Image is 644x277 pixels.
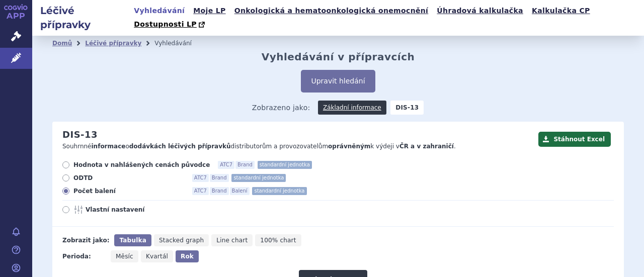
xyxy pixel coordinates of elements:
p: Souhrnné o distributorům a provozovatelům k výdeji v . [62,142,533,151]
span: Stacked graph [159,237,204,244]
h2: Vyhledávání v přípravcích [262,51,415,63]
span: ATC7 [218,161,234,169]
strong: DIS-13 [390,101,424,115]
a: Onkologická a hematoonkologická onemocnění [231,4,432,18]
a: Kalkulačka CP [529,4,593,18]
h2: DIS-13 [62,129,98,140]
span: Tabulka [119,237,146,244]
span: Line chart [216,237,248,244]
span: Brand [210,174,229,182]
a: Vyhledávání [131,4,188,18]
span: Brand [210,187,229,195]
span: Kvartál [146,253,168,260]
strong: oprávněným [328,143,370,150]
button: Upravit hledání [301,70,375,93]
span: ODTD [73,174,184,182]
a: Dostupnosti LP [131,18,210,32]
strong: ČR a v zahraničí [399,143,454,150]
span: standardní jednotka [231,174,286,182]
span: Měsíc [116,253,133,260]
a: Úhradová kalkulačka [434,4,526,18]
span: Hodnota v nahlášených cenách původce [73,161,210,169]
span: Zobrazeno jako: [252,101,310,115]
a: Domů [52,40,72,47]
strong: dodávkách léčivých přípravků [129,143,231,150]
div: Zobrazit jako: [62,234,109,246]
span: Vlastní nastavení [86,206,196,214]
li: Vyhledávání [154,36,205,51]
span: ATC7 [192,174,209,182]
div: Perioda: [62,250,106,262]
span: Balení [230,187,250,195]
span: 100% chart [260,237,296,244]
span: ATC7 [192,187,209,195]
span: standardní jednotka [258,161,312,169]
a: Léčivé přípravky [85,40,141,47]
a: Moje LP [190,4,228,18]
button: Stáhnout Excel [538,132,611,147]
span: Počet balení [73,187,184,195]
span: Dostupnosti LP [134,20,197,28]
span: Brand [235,161,255,169]
a: Základní informace [318,101,386,115]
span: Rok [181,253,194,260]
h2: Léčivé přípravky [32,4,131,32]
strong: informace [92,143,126,150]
span: standardní jednotka [252,187,306,195]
